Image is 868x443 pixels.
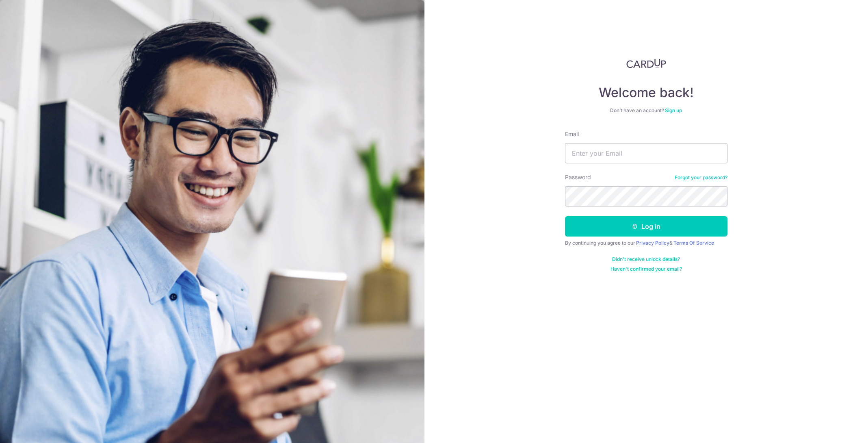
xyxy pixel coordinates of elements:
img: CardUp Logo [626,59,666,68]
a: Terms Of Service [673,240,714,246]
button: Log in [565,216,727,237]
a: Haven't confirmed your email? [610,266,682,272]
a: Privacy Policy [636,240,669,246]
label: Email [565,130,579,138]
input: Enter your Email [565,143,727,163]
a: Sign up [665,107,682,113]
h4: Welcome back! [565,85,727,101]
div: Don’t have an account? [565,107,727,114]
label: Password [565,173,591,181]
a: Didn't receive unlock details? [612,256,680,263]
a: Forgot your password? [675,174,727,181]
div: By continuing you agree to our & [565,240,727,246]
